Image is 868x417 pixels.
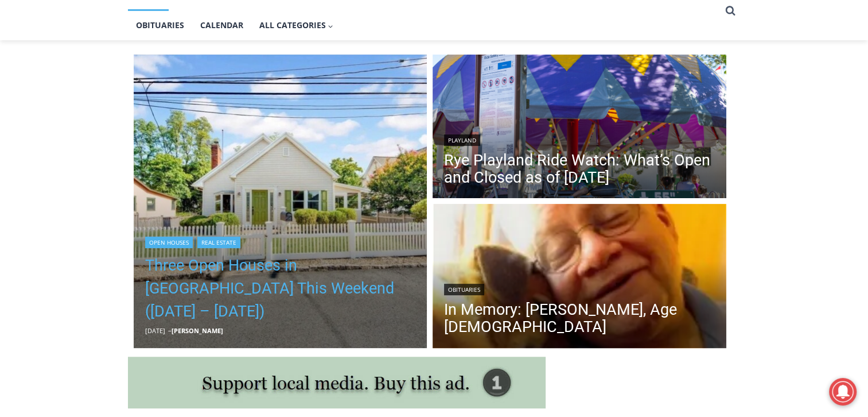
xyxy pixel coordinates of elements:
[433,204,726,351] img: Obituary - Patrick Albert Auriemma
[251,11,342,40] button: Child menu of All Categories
[118,72,169,137] div: Located at [STREET_ADDRESS][PERSON_NAME]
[134,55,427,349] img: 32 Ridgeland Terrace, Rye
[341,3,414,52] a: Book [PERSON_NAME]'s Good Humor for Your Event
[3,118,112,162] span: Open Tues. - Sun. [PHONE_NUMBER]
[276,111,556,143] a: Intern @ [DOMAIN_NAME]
[172,326,223,335] a: [PERSON_NAME]
[128,357,546,408] img: support local media, buy this ad
[444,134,480,146] a: Playland
[128,11,192,40] a: Obituaries
[290,1,542,111] div: "I learned about the history of a place I’d honestly never considered even as a resident of [GEOG...
[433,55,726,202] img: (PHOTO: The Motorcycle Jump ride in the Kiddyland section of Rye Playland. File photo 2024. Credi...
[433,204,726,351] a: Read More In Memory: Patrick A. Auriemma Jr., Age 70
[145,326,165,335] time: [DATE]
[145,237,193,248] a: Open Houses
[192,11,251,40] a: Calendar
[444,301,715,335] a: In Memory: [PERSON_NAME], Age [DEMOGRAPHIC_DATA]
[444,284,484,295] a: Obituaries
[349,12,399,44] h4: Book [PERSON_NAME]'s Good Humor for Your Event
[145,254,416,323] a: Three Open Houses in [GEOGRAPHIC_DATA] This Weekend ([DATE] – [DATE])
[433,55,726,202] a: Read More Rye Playland Ride Watch: What’s Open and Closed as of Thursday, August 14, 2025
[300,114,532,140] span: Intern @ [DOMAIN_NAME]
[197,237,240,248] a: Real Estate
[1,115,115,143] a: Open Tues. - Sun. [PHONE_NUMBER]
[444,152,715,186] a: Rye Playland Ride Watch: What’s Open and Closed as of [DATE]
[168,326,172,335] span: –
[720,1,741,21] button: View Search Form
[75,15,283,37] div: Available for Private Home, Business, Club or Other Events
[134,55,427,349] a: Read More Three Open Houses in Rye This Weekend (August 16 – 17)
[145,234,416,248] div: |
